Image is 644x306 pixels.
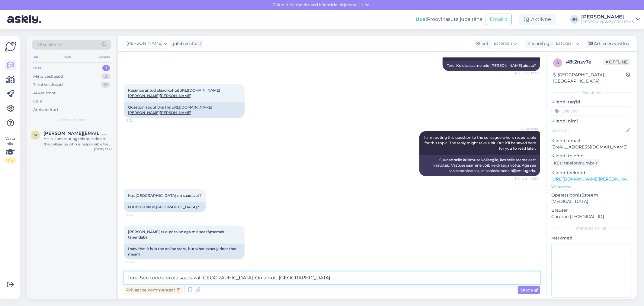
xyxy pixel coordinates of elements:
div: Minu vestlused [33,73,63,80]
input: Lisa nimi [552,127,625,134]
span: Kas [GEOGRAPHIC_DATA] on saadaval ? [128,193,202,198]
span: Otsi kliente [37,41,62,48]
div: [GEOGRAPHIC_DATA], [GEOGRAPHIC_DATA] [553,72,626,84]
div: 1 / 3 [5,158,16,163]
div: Is it available in [GEOGRAPHIC_DATA]? [124,202,206,212]
p: Klienditeekond [551,170,632,176]
p: Kliendi email [551,138,632,144]
p: Kliendi telefon [551,153,632,159]
span: Küsimus antud plaadikohta [128,88,220,98]
p: [MEDICAL_DATA] [551,198,632,205]
span: 13:32 [126,118,148,123]
div: All [32,53,39,61]
div: Klienditugi [525,41,551,47]
p: Märkmed [551,235,632,241]
div: # 8t2nzv7e [566,58,604,66]
div: Arhiveeri vestlus [585,40,631,48]
div: Vaata siia [5,136,16,163]
div: [PERSON_NAME] [581,15,634,19]
a: [PERSON_NAME][PERSON_NAME] GROUP AS [581,15,640,24]
span: Offline [604,59,630,65]
span: m [34,133,37,137]
span: 13:33 [126,260,148,264]
div: AI Assistent [33,90,56,96]
p: Brauser [551,207,632,213]
button: Emailid [486,14,512,25]
span: AI Assistent [516,126,538,131]
div: Web [62,53,73,61]
p: Operatsioonisüsteem [551,192,632,198]
span: Saada [520,287,538,293]
span: Uued vestlused [58,117,86,123]
div: 2 [102,73,110,80]
div: Proovi tasuta juba täna: [415,16,483,23]
div: Tere! Kuidas saame teid [PERSON_NAME] aidata? [443,60,540,71]
div: Uus [33,65,41,71]
span: Nähtud ✓ 13:32 [515,176,538,181]
b: Uus! [415,16,427,22]
input: Lisa tag [551,106,632,116]
span: [PERSON_NAME] [127,40,162,47]
div: [DATE] 12:26 [94,147,112,151]
div: [PERSON_NAME] GROUP AS [581,19,634,24]
div: JH [570,15,579,24]
p: Vaata edasi ... [551,184,632,190]
img: Askly Logo [5,41,16,52]
textarea: Tere. See toode ei ole saadaval [GEOGRAPHIC_DATA]. On ainult [GEOGRAPHIC_DATA] [124,272,540,284]
p: [EMAIL_ADDRESS][DOMAIN_NAME] [551,144,632,150]
p: Kliendi tag'id [551,99,632,105]
p: Chrome [TECHNICAL_ID] [551,213,632,220]
div: Hello, I am routing this question to the colleague who is responsible for this topic. The reply m... [43,136,112,147]
span: Nähtud ✓ 13:32 [515,71,538,76]
div: Küsi telefoninumbrit [551,159,600,167]
div: Kõik [33,98,42,104]
div: Privaatne kommentaar [124,286,183,294]
a: [URL][DOMAIN_NAME][PERSON_NAME][PERSON_NAME] [128,105,212,115]
span: Estonian [556,40,574,47]
div: Suunan selle küsimuse kolleegile, kes selle teema eest vastutab. Vastuse saamine võib veidi aega ... [419,155,540,176]
div: juhib vestlust [171,41,201,47]
div: 0 [101,82,110,88]
span: Luba [358,2,372,8]
span: 8 [556,60,559,65]
div: Socials [96,53,111,61]
div: Aktiivne [519,14,556,25]
div: 1 [102,65,110,71]
div: Klient [474,41,489,47]
span: [PERSON_NAME] et e-poes on aga mis see täpsemalt tähendab? [128,229,226,239]
div: Kliendi info [551,90,632,95]
div: I saw that it is in the online store, but what exactly does that mean? [124,244,245,259]
div: Question about this tile [124,102,245,118]
div: Tiimi vestlused [33,82,63,88]
p: Kliendi nimi [551,118,632,124]
span: 13:33 [126,213,148,217]
span: Estonian [494,40,512,47]
span: I am routing this question to the colleague who is responsible for this topic. The reply might ta... [424,135,537,151]
div: Arhiveeritud [33,107,58,113]
span: marek.koppelmann@gmail.com [43,131,106,136]
div: [PERSON_NAME] [551,226,632,231]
